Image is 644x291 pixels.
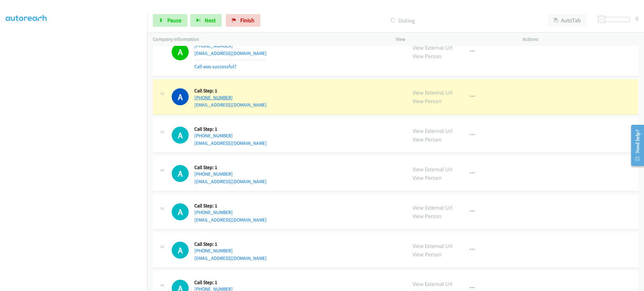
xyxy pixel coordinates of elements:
[413,212,441,220] a: View Person
[167,17,181,24] span: Pause
[413,89,452,96] a: View External Url
[194,43,233,49] a: [PHONE_NUMBER]
[413,97,441,105] a: View Person
[172,127,189,144] h1: A
[413,136,441,143] a: View Person
[194,255,267,261] a: [EMAIL_ADDRESS][DOMAIN_NAME]
[172,88,189,105] h1: A
[194,241,267,247] h5: Call Step: 1
[413,44,452,51] a: View External Url
[153,14,187,27] a: Pause
[548,14,587,27] button: AutoTab
[194,217,267,223] a: [EMAIL_ADDRESS][DOMAIN_NAME]
[172,203,189,220] h1: A
[194,126,267,132] h5: Call Step: 1
[194,171,233,177] a: [PHONE_NUMBER]
[190,14,222,27] button: Next
[194,279,336,286] h5: Call Step: 1
[636,14,638,23] div: 0
[194,164,267,171] h5: Call Step: 1
[413,52,441,60] a: View Person
[413,174,441,181] a: View Person
[194,248,233,254] a: [PHONE_NUMBER]
[413,166,452,173] a: View External Url
[413,204,452,211] a: View External Url
[413,251,441,258] a: View Person
[194,88,267,94] h5: Call Step: 1
[240,17,254,24] span: Finish
[172,165,189,182] div: The call is yet to be attempted
[194,140,267,146] a: [EMAIL_ADDRESS][DOMAIN_NAME]
[194,95,233,101] a: [PHONE_NUMBER]
[194,63,236,69] a: Call was successful?
[172,203,189,220] div: The call is yet to be attempted
[413,127,452,135] a: View External Url
[601,17,630,22] div: Delay between calls (in seconds)
[153,36,384,43] p: Company Information
[269,16,536,25] p: Dialing
[413,280,452,288] a: View External Url
[626,120,644,170] iframe: Resource Center
[172,43,189,60] h1: A
[396,36,511,43] p: View
[172,165,189,182] h1: A
[205,17,216,24] span: Next
[194,133,233,139] a: [PHONE_NUMBER]
[194,209,233,215] a: [PHONE_NUMBER]
[172,127,189,144] div: The call is yet to be attempted
[172,242,189,259] h1: A
[194,50,267,56] a: [EMAIL_ADDRESS][DOMAIN_NAME]
[413,242,452,250] a: View External Url
[194,203,267,209] h5: Call Step: 1
[194,102,267,108] a: [EMAIL_ADDRESS][DOMAIN_NAME]
[226,14,260,27] a: Finish
[194,178,267,184] a: [EMAIL_ADDRESS][DOMAIN_NAME]
[523,36,638,43] p: Actions
[172,242,189,259] div: The call is yet to be attempted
